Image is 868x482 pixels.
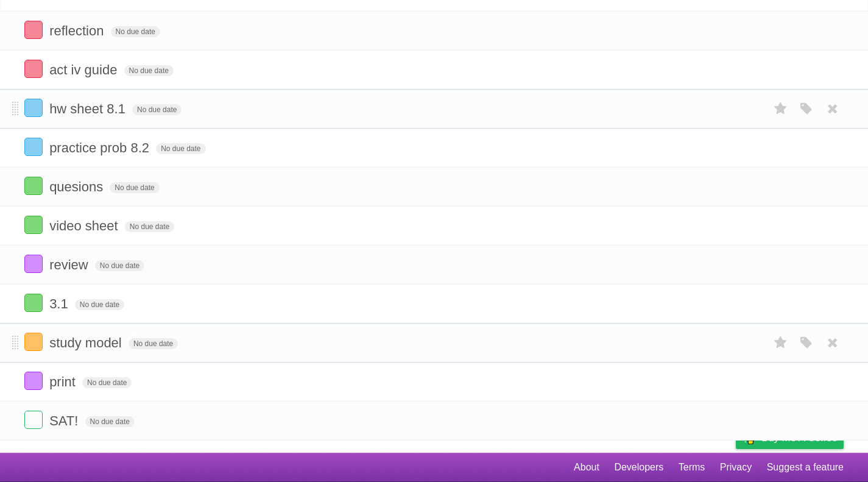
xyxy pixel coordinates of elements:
span: No due date [156,143,205,154]
a: Terms [679,456,705,479]
span: quesions [49,179,106,194]
span: SAT! [49,413,81,428]
span: No due date [129,338,178,349]
span: No due date [124,65,174,76]
span: 3.1 [49,296,71,311]
span: No due date [110,182,159,193]
a: About [574,456,599,479]
label: Done [24,177,43,195]
label: Done [24,21,43,39]
span: No due date [85,416,135,427]
label: Done [24,255,43,273]
span: No due date [111,26,160,37]
label: Star task [769,99,792,119]
a: Suggest a feature [767,456,844,479]
span: No due date [132,104,182,115]
label: Done [24,372,43,390]
label: Done [24,411,43,429]
span: No due date [75,299,124,310]
span: No due date [82,377,132,388]
span: video sheet [49,218,121,233]
label: Star task [769,333,792,353]
span: act iv guide [49,62,120,77]
span: review [49,257,91,272]
label: Done [24,294,43,312]
label: Done [24,60,43,78]
label: Done [24,138,43,156]
span: print [49,374,79,389]
span: hw sheet 8.1 [49,101,129,116]
span: reflection [49,23,107,38]
label: Done [24,216,43,234]
span: study model [49,335,125,350]
label: Done [24,333,43,351]
span: No due date [95,260,144,271]
label: Done [24,99,43,117]
span: Buy me a coffee [761,427,838,448]
a: Privacy [720,456,752,479]
a: Developers [614,456,663,479]
span: practice prob 8.2 [49,140,152,155]
span: No due date [125,221,174,232]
